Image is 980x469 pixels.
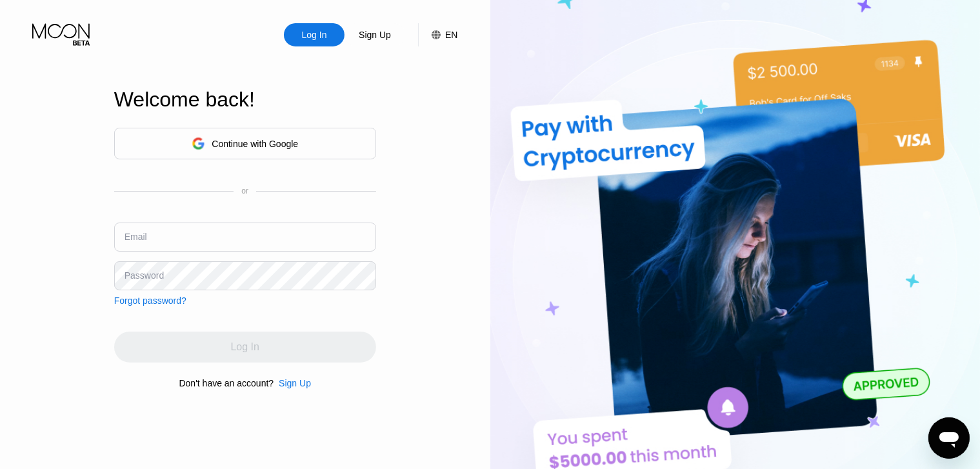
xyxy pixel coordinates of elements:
div: Sign Up [345,23,405,46]
div: Welcome back! [114,88,376,112]
div: Don't have an account? [179,378,274,388]
div: or [241,186,248,195]
div: Log In [301,28,328,41]
div: Sign Up [279,378,311,388]
div: Forgot password? [114,295,186,306]
div: EN [445,30,457,40]
iframe: Button to launch messaging window [928,417,970,459]
div: EN [418,23,457,46]
div: Log In [284,23,345,46]
div: Email [125,232,147,242]
div: Sign Up [357,28,392,41]
div: Sign Up [274,378,311,388]
div: Continue with Google [114,128,376,159]
div: Continue with Google [212,139,298,149]
div: Password [125,270,164,281]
